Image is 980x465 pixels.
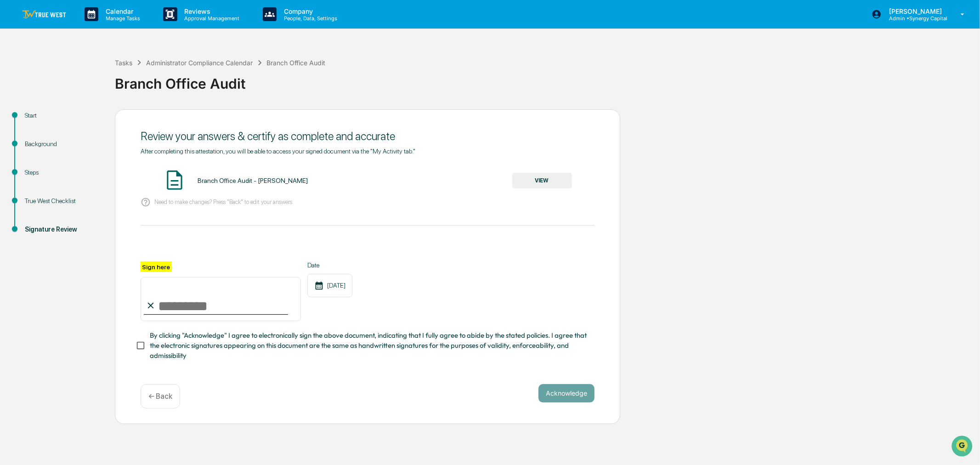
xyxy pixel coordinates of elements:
div: 🔎 [9,181,17,189]
div: Tasks [115,59,132,67]
p: Company [277,7,342,15]
div: Branch Office Audit [115,68,975,92]
span: Data Lookup [18,181,58,190]
span: • [76,125,79,132]
p: Manage Tasks [98,15,145,22]
p: Reviews [177,7,244,15]
img: Document Icon [163,169,186,192]
div: Review your answers & certify as complete and accurate [141,130,595,143]
p: Admin • Synergy Capital [882,15,947,22]
span: After completing this attestation, you will be able to access your signed document via the "My Ac... [141,147,415,155]
a: 🖐️Preclearance [6,159,63,176]
a: 🗄️Attestations [63,159,118,176]
div: Branch Office Audit - [PERSON_NAME] [198,177,308,184]
p: Approval Management [177,15,244,22]
div: Background [25,139,100,149]
label: Date [307,261,352,269]
p: [PERSON_NAME] [882,7,947,15]
div: Branch Office Audit [267,59,326,67]
div: 🗄️ [67,164,74,171]
label: Sign here [141,261,172,272]
span: [PERSON_NAME] [28,125,74,132]
div: [DATE] [307,274,352,297]
div: 🖐️ [9,164,17,171]
div: Steps [25,168,100,177]
div: Past conversations [9,102,62,109]
div: We're available if you need us! [31,79,116,87]
button: Acknowledge [538,384,595,403]
img: Cameron Burns [9,116,24,131]
p: How can we help? [9,19,167,34]
a: 🔎Data Lookup [6,177,62,193]
div: Start new chat [31,70,151,79]
div: Administrator Compliance Calendar [146,59,253,67]
img: 1746055101610-c473b297-6a78-478c-a979-82029cc54cd1 [18,125,26,133]
img: logo [22,10,66,19]
div: True West Checklist [25,196,100,206]
div: Start [25,111,100,120]
p: Calendar [98,7,145,15]
p: People, Data, Settings [277,15,342,22]
a: Powered byPylon [65,203,111,210]
img: 1746055101610-c473b297-6a78-478c-a979-82029cc54cd1 [9,70,26,87]
iframe: Open customer support [951,435,975,459]
p: Need to make changes? Press "Back" to edit your answers [154,198,292,205]
span: Preclearance [18,163,59,172]
span: By clicking "Acknowledge" I agree to electronically sign the above document, indicating that I fu... [150,330,587,361]
button: Start new chat [156,73,167,84]
span: Attestations [76,163,114,172]
span: Pylon [91,203,111,210]
div: Signature Review [25,225,100,234]
span: [DATE] [81,125,100,132]
button: VIEW [512,173,572,188]
button: See all [142,100,167,111]
p: ← Back [148,392,172,401]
